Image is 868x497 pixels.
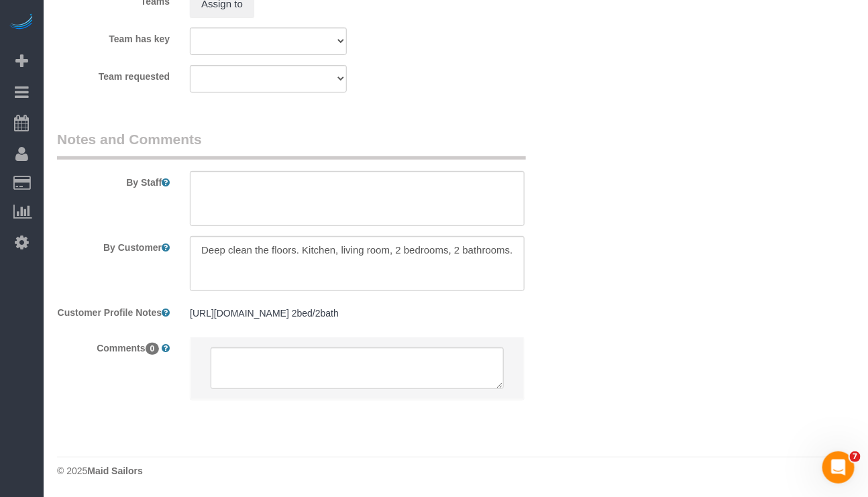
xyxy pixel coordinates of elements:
label: By Staff [47,171,180,189]
span: 7 [850,451,861,462]
legend: Notes and Comments [57,129,526,160]
iframe: Intercom live chat [822,451,855,484]
span: 0 [146,343,160,355]
label: Comments [47,337,180,355]
label: Team requested [47,65,180,83]
label: By Customer [47,236,180,254]
img: Automaid Logo [8,13,35,32]
label: Team has key [47,27,180,46]
strong: Maid Sailors [87,465,142,476]
label: Customer Profile Notes [47,301,180,319]
div: © 2025 [57,464,855,478]
pre: [URL][DOMAIN_NAME] 2bed/2bath [190,307,524,320]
